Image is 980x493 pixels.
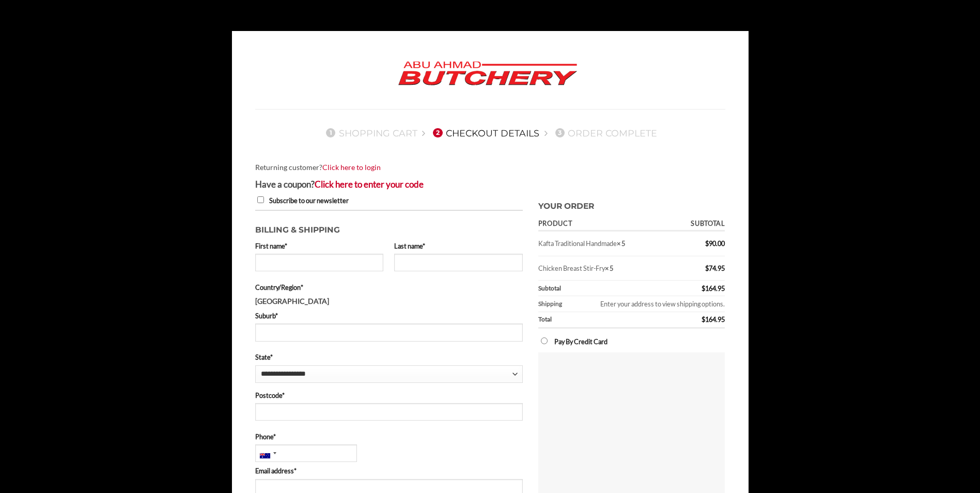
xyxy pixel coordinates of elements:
label: Phone [255,432,523,442]
a: Click here to login [322,163,381,172]
strong: × 5 [617,239,625,248]
span: $ [705,264,709,272]
label: Suburb [255,311,523,321]
h3: Your order [538,195,725,213]
span: $ [705,239,709,248]
div: Australia: +61 [256,445,279,461]
span: $ [702,284,705,292]
img: Abu Ahmad Butchery [390,54,586,94]
nav: Checkout steps [255,119,725,146]
td: Kafta Traditional Handmade [538,232,671,256]
th: Total [538,312,671,329]
div: Returning customer? [255,162,725,174]
td: Chicken Breast Stir-Fry [538,256,671,281]
label: Pay By Credit Card [538,337,725,449]
th: Product [538,217,671,232]
span: 2 [433,128,442,137]
bdi: 164.95 [702,284,725,292]
label: Country/Region [255,282,523,292]
strong: × 5 [605,264,613,272]
label: Email address [255,466,523,476]
bdi: 164.95 [702,315,725,323]
th: Shipping [538,296,571,312]
div: Have a coupon? [255,177,725,191]
h3: Billing & Shipping [255,219,523,237]
strong: [GEOGRAPHIC_DATA] [255,297,329,305]
input: Subscribe to our newsletter [257,196,264,203]
a: 1Shopping Cart [323,128,417,138]
th: Subtotal [670,217,725,232]
bdi: 90.00 [705,239,725,248]
label: First name [255,241,384,251]
label: Last name [394,241,523,251]
label: Postcode [255,390,523,400]
span: $ [702,315,705,323]
th: Subtotal [538,281,671,296]
span: 1 [326,128,335,137]
span: Subscribe to our newsletter [269,196,349,205]
a: Enter your coupon code [315,179,424,190]
td: Enter your address to view shipping options. [571,296,725,312]
a: 2Checkout details [430,128,539,138]
label: State [255,352,523,362]
bdi: 74.95 [705,264,725,272]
